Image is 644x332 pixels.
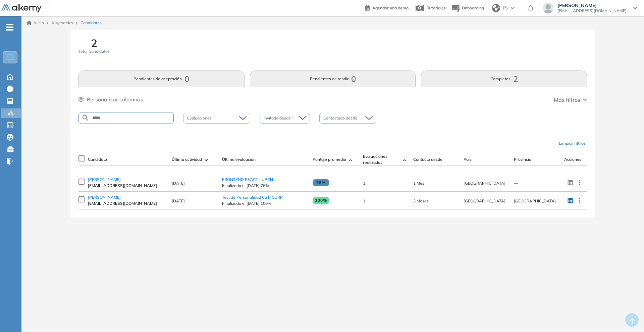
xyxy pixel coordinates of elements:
[557,8,627,13] span: [EMAIL_ADDRESS][DOMAIN_NAME]
[462,5,484,10] span: Onboarding
[172,181,185,186] span: [DATE]
[554,96,580,104] span: Más filtros
[372,5,409,10] span: Agendar una demo
[82,114,90,122] img: SEARCH_ALT
[222,156,256,162] span: Última evaluación
[250,70,416,87] button: Pendientes de rendir0
[464,181,505,186] span: [GEOGRAPHIC_DATA]
[413,181,424,186] span: 02-jul-2025
[51,20,73,25] span: Alkymetrics
[610,300,644,332] iframe: Chat Widget
[554,96,587,104] button: Más filtros
[88,183,165,189] span: [EMAIL_ADDRESS][DOMAIN_NAME]
[557,3,627,8] span: [PERSON_NAME]
[464,156,472,162] span: País
[514,181,518,186] span: —
[222,195,283,200] a: Test de Personalidad CSTI CORP
[205,159,208,161] img: [missing "en.ARROW_ALT" translation]
[363,198,365,203] span: 1
[313,156,346,162] span: Puntaje promedio
[222,200,306,206] span: Finalizado el [DATE] | 100%
[349,159,352,161] img: [missing "en.ARROW_ALT" translation]
[514,156,531,162] span: Provincia
[421,70,587,87] button: Completos2
[403,159,407,161] img: [missing "en.ARROW_ALT" translation]
[464,198,505,203] span: [GEOGRAPHIC_DATA]
[427,5,446,10] span: Tutoriales
[363,181,365,186] span: 1
[1,4,42,13] img: Logo
[363,153,400,165] span: Evaluaciones realizadas
[492,4,500,12] img: world
[451,1,484,15] button: Onboarding
[27,20,44,26] a: Inicio
[365,3,409,11] a: Agendar una demo
[88,177,165,183] a: [PERSON_NAME]
[610,300,644,332] div: Widget de chat
[78,70,245,87] button: Pendientes de aceptación0
[313,179,329,186] span: 76%
[222,177,273,182] a: FRONTEND REACT - UPCH
[172,198,185,203] span: [DATE]
[172,156,202,162] span: Última actividad
[6,27,13,28] i: -
[80,20,102,26] span: Candidatos
[88,194,165,200] a: [PERSON_NAME]
[564,156,581,162] span: Acciones
[222,183,306,189] span: Finalizado el [DATE] | 76%
[313,197,329,204] span: 100%
[78,95,143,103] button: Personalizar columnas
[511,7,515,9] img: arrow
[91,38,97,48] span: 2
[514,198,556,203] span: [GEOGRAPHIC_DATA]
[503,5,508,11] span: ES
[88,177,121,182] span: [PERSON_NAME]
[78,48,110,54] span: Total Candidatos
[88,200,165,206] span: [EMAIL_ADDRESS][DOMAIN_NAME]
[88,195,121,200] span: [PERSON_NAME]
[413,156,442,162] span: Contacto desde
[87,95,143,103] span: Personalizar columnas
[413,198,429,203] span: 22-may-2025
[88,156,107,162] span: Candidato
[556,138,588,149] button: Limpiar filtros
